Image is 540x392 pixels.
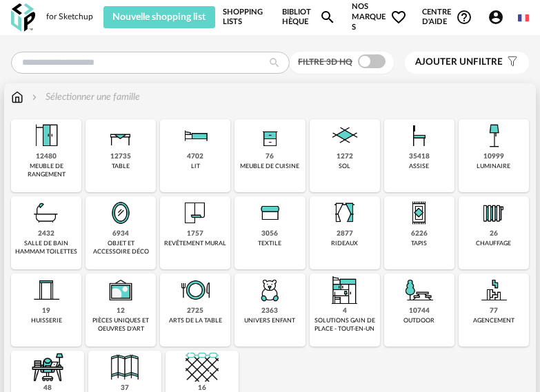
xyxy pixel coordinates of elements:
[169,317,222,324] div: arts de la table
[244,317,295,324] div: univers enfant
[117,307,125,316] div: 12
[415,57,473,67] span: Ajouter un
[390,9,407,25] span: Heart Outline icon
[337,229,353,238] div: 2877
[488,9,510,25] span: Account Circle icon
[343,307,347,316] div: 4
[405,52,529,74] button: Ajouter unfiltre Filter icon
[477,119,510,152] img: Luminaire.png
[403,119,436,152] img: Assise.png
[187,229,203,238] div: 1757
[488,9,504,25] span: Account Circle icon
[90,317,152,333] div: pièces uniques et oeuvres d'art
[476,240,511,247] div: chauffage
[15,240,77,256] div: salle de bain hammam toilettes
[104,119,137,152] img: Table.png
[103,6,215,28] button: Nouvelle shopping list
[261,229,278,238] div: 3056
[38,229,54,238] div: 2432
[30,196,63,229] img: Salle%20de%20bain.png
[36,152,57,161] div: 12480
[104,274,137,307] img: UniqueOeuvre.png
[483,152,504,161] div: 10999
[90,240,152,256] div: objet et accessoire déco
[31,317,62,324] div: huisserie
[409,152,430,161] div: 35418
[266,152,274,161] div: 76
[477,196,510,229] img: Radiateur.png
[29,90,40,104] img: svg+xml;base64,PHN2ZyB3aWR0aD0iMTYiIGhlaWdodD0iMTYiIHZpZXdCb3g9IjAgMCAxNiAxNiIgZmlsbD0ibm9uZSIgeG...
[30,119,63,152] img: Meuble%20de%20rangement.png
[11,3,35,32] img: OXP
[411,229,428,238] div: 6226
[518,12,529,23] img: fr
[258,240,281,247] div: textile
[328,196,361,229] img: Rideaux.png
[30,274,63,307] img: Huiserie.png
[415,56,503,68] span: filtre
[328,119,361,152] img: Sol.png
[298,58,352,66] span: Filtre 3D HQ
[456,9,472,25] span: Help Circle Outline icon
[282,2,337,32] a: BibliothèqueMagnify icon
[112,12,206,22] span: Nouvelle shopping list
[104,196,137,229] img: Miroir.png
[187,152,203,161] div: 4702
[490,307,498,316] div: 77
[15,163,77,178] div: meuble de rangement
[46,12,93,23] div: for Sketchup
[186,351,219,384] img: filet.png
[253,274,286,307] img: UniversEnfant.png
[331,240,358,247] div: rideaux
[473,317,514,324] div: agencement
[112,163,130,170] div: table
[477,274,510,307] img: Agencement.png
[179,274,212,307] img: ArtTable.png
[164,240,226,247] div: revêtement mural
[339,163,350,170] div: sol
[403,196,436,229] img: Tapis.png
[314,317,376,333] div: solutions gain de place - tout-en-un
[179,119,212,152] img: Literie.png
[328,274,361,307] img: ToutEnUn.png
[31,351,64,384] img: espace-de-travail.png
[253,196,286,229] img: Textile.png
[261,307,278,316] div: 2363
[191,163,200,170] div: lit
[409,307,430,316] div: 10744
[240,163,299,170] div: meuble de cuisine
[42,307,50,316] div: 19
[110,152,131,161] div: 12735
[490,229,498,238] div: 26
[253,119,286,152] img: Rangement.png
[352,2,407,32] span: Nos marques
[422,8,472,28] span: Centre d'aideHelp Circle Outline icon
[403,274,436,307] img: Outdoor.png
[337,152,353,161] div: 1272
[477,163,510,170] div: luminaire
[223,2,267,32] a: Shopping Lists
[187,307,203,316] div: 2725
[403,317,434,324] div: outdoor
[112,229,129,238] div: 6934
[179,196,212,229] img: Papier%20peint.png
[319,9,336,25] span: Magnify icon
[411,240,427,247] div: tapis
[503,56,519,68] span: Filter icon
[409,163,429,170] div: assise
[108,351,141,384] img: Cloison.png
[11,90,23,104] img: svg+xml;base64,PHN2ZyB3aWR0aD0iMTYiIGhlaWdodD0iMTciIHZpZXdCb3g9IjAgMCAxNiAxNyIgZmlsbD0ibm9uZSIgeG...
[29,90,140,104] div: Sélectionner une famille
